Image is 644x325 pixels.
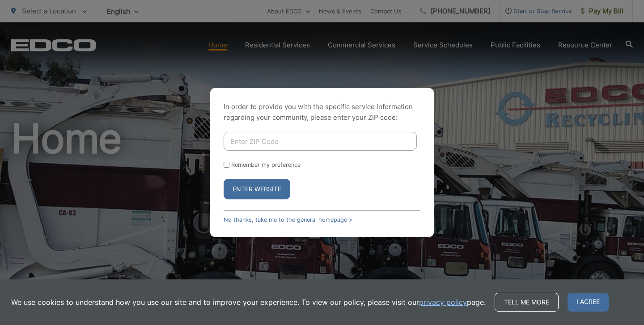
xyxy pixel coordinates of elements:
[231,161,301,168] label: Remember my preference
[419,297,467,308] a: privacy policy
[224,216,352,223] a: No thanks, take me to the general homepage >
[11,297,486,308] p: We use cookies to understand how you use our site and to improve your experience. To view our pol...
[495,293,559,312] a: Tell me more
[224,179,290,199] button: Enter Website
[568,293,609,312] span: I agree
[224,132,417,151] input: Enter ZIP Code
[224,101,420,123] p: In order to provide you with the specific service information regarding your community, please en...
